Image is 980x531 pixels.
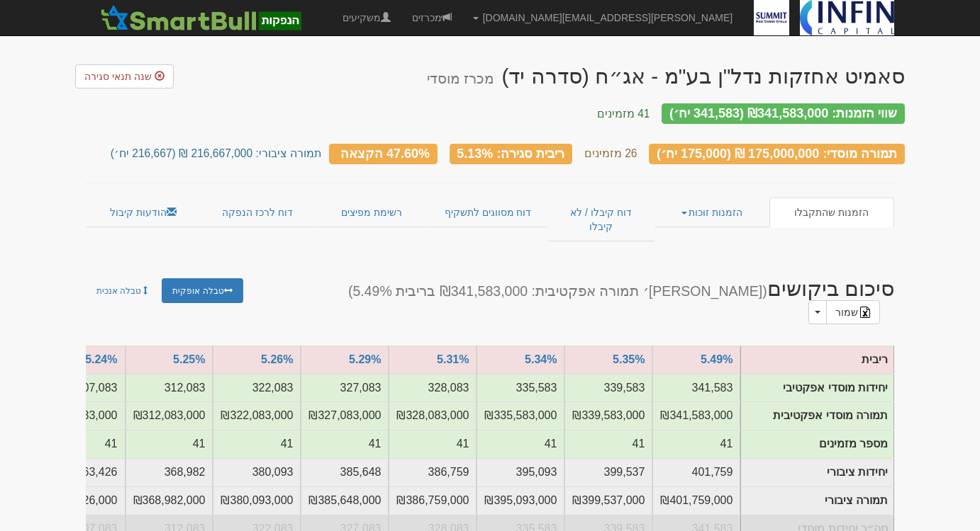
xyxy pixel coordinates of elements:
[597,108,650,120] small: 41 מזמינים
[859,307,871,318] img: excel-file-black.png
[126,458,213,486] td: יחידות ציבורי
[389,374,477,402] td: יחידות אפקטיבי
[301,486,389,515] td: תמורה ציבורי
[741,487,894,515] td: תמורה ציבורי
[613,353,645,365] a: 5.35%
[389,401,477,430] td: תמורה אפקטיבית
[111,147,322,159] small: תמורה ציבורי: 216,667,000 ₪ (216,667 יח׳)
[126,374,213,402] td: יחידות אפקטיבי
[84,71,152,82] span: שנה תנאי סגירה
[213,486,301,515] td: תמורה ציבורי
[701,353,733,365] a: 5.49%
[301,401,389,430] td: תמורה אפקטיבית
[769,198,894,227] a: הזמנות שהתקבלו
[741,346,894,374] td: ריבית
[389,458,477,486] td: יחידות ציבורי
[126,401,213,430] td: תמורה אפקטיבית
[427,71,494,86] small: מכרז מוסדי
[301,374,389,402] td: יחידות אפקטיבי
[126,486,213,515] td: תמורה ציבורי
[649,144,905,164] div: תמורה מוסדי: 175,000,000 ₪ (175,000 יח׳)
[741,374,894,402] td: יחידות מוסדי אפקטיבי
[477,401,564,430] td: תמורה אפקטיבית
[450,144,573,164] div: ריבית סגירה: 5.13%
[652,374,740,402] td: יחידות אפקטיבי
[437,353,469,365] a: 5.31%
[652,401,740,430] td: תמורה אפקטיבית
[427,64,905,88] div: סאמיט אחזקות נדל"ן בע"מ - אג״ח (סדרה יד) - הנפקה לציבור
[348,283,767,299] small: ([PERSON_NAME]׳ תמורה אפקטיבית: ₪341,583,000 בריבית 5.49%)
[213,374,301,402] td: יחידות אפקטיבי
[200,198,314,227] a: דוח לרכז הנפקה
[477,374,564,402] td: יחידות אפקטיבי
[525,353,557,365] a: 5.34%
[261,353,293,365] a: 5.26%
[428,198,547,227] a: דוח מסווגים לתשקיף
[301,458,389,486] td: יחידות ציבורי
[826,300,880,324] a: שמור
[652,458,740,486] td: יחידות ציבורי
[564,374,652,402] td: יחידות אפקטיבי
[75,64,174,88] a: שנה תנאי סגירה
[162,278,243,303] a: טבלה אופקית
[564,401,652,430] td: תמורה אפקטיבית
[477,458,564,486] td: יחידות ציבורי
[389,430,477,458] td: מספר מזמינים
[547,198,655,241] a: דוח קיבלו / לא קיבלו
[86,278,160,303] a: טבלה אנכית
[741,459,894,487] td: יחידות ציבורי
[315,198,428,227] a: רשימת מפיצים
[584,147,637,159] small: 26 מזמינים
[564,458,652,486] td: יחידות ציבורי
[173,353,205,365] a: 5.25%
[741,430,894,459] td: מספר מזמינים
[652,486,740,515] td: תמורה ציבורי
[283,277,906,324] h2: סיכום ביקושים
[213,401,301,430] td: תמורה אפקטיבית
[389,486,477,515] td: תמורה ציבורי
[655,198,769,227] a: הזמנות זוכות
[213,430,301,458] td: מספר מזמינים
[477,486,564,515] td: תמורה ציבורי
[301,430,389,458] td: מספר מזמינים
[652,430,740,458] td: מספר מזמינים
[86,198,200,227] a: הודעות קיבול
[126,430,213,458] td: מספר מזמינים
[340,146,430,160] span: 47.60% הקצאה
[349,353,381,365] a: 5.29%
[477,430,564,458] td: מספר מזמינים
[564,486,652,515] td: תמורה ציבורי
[213,458,301,486] td: יחידות ציבורי
[96,4,305,32] img: SmartBull Logo
[741,402,894,430] td: תמורה מוסדי אפקטיבית
[662,103,905,124] div: שווי הזמנות: ₪341,583,000 (341,583 יח׳)
[564,430,652,458] td: מספר מזמינים
[85,353,117,365] a: 5.24%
